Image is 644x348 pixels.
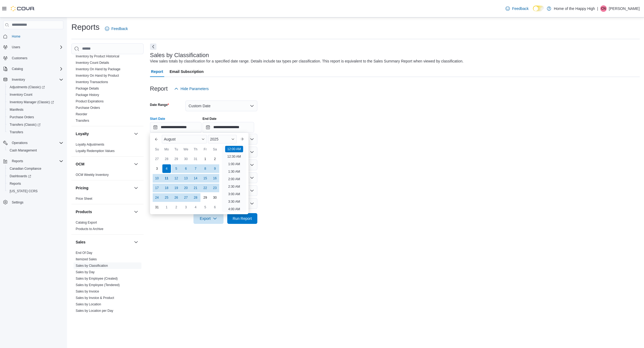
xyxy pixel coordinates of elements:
[162,145,171,154] div: Mo
[12,77,25,82] span: Inventory
[76,239,86,245] h3: Sales
[111,26,128,31] span: Feedback
[12,159,23,163] span: Reports
[76,80,108,84] span: Inventory Transactions
[12,34,20,39] span: Home
[76,112,87,116] a: Reorder
[250,150,254,154] button: Open list of options
[8,91,35,98] a: Inventory Count
[162,203,171,212] div: day-1
[10,108,23,112] span: Manifests
[3,30,63,220] nav: Complex example
[76,86,99,91] span: Package Details
[193,213,224,224] button: Export
[8,84,47,90] a: Adjustments (Classic)
[10,92,32,97] span: Inventory Count
[8,99,56,105] a: Inventory Manager (Classic)
[10,66,25,72] button: Catalog
[133,209,139,215] button: Products
[226,168,242,175] li: 1:30 AM
[222,146,246,212] ul: Time
[162,184,171,192] div: day-18
[10,76,27,83] button: Inventory
[600,5,607,12] div: Cassy Newton
[76,131,89,136] h3: Loyalty
[150,122,202,133] input: Press the down key to enter a popover containing a calendar. Press the escape key to close the po...
[12,45,20,49] span: Users
[153,164,161,173] div: day-3
[8,180,23,187] a: Reports
[227,213,257,224] button: Run Report
[5,91,65,98] button: Inventory Count
[76,67,120,71] a: Inventory On Hand by Package
[10,44,22,50] button: Users
[172,193,181,202] div: day-26
[76,283,120,287] span: Sales by Employee (Tendered)
[153,155,161,163] div: day-27
[150,86,168,92] h3: Report
[71,22,100,32] h1: Reports
[162,135,207,143] div: Button. Open the month selector. August is currently selected.
[203,117,217,121] label: End Date
[191,155,200,163] div: day-31
[182,145,190,154] div: We
[76,131,132,136] button: Loyalty
[76,185,132,191] button: Pricing
[10,66,63,72] span: Catalog
[182,203,190,212] div: day-3
[226,183,242,190] li: 2:30 AM
[191,184,200,192] div: day-21
[133,131,139,137] button: Loyalty
[1,157,65,165] button: Reports
[76,197,92,201] a: Price Sheet
[8,114,63,120] span: Purchase Orders
[76,227,103,231] span: Products to Archive
[10,199,63,205] span: Settings
[10,158,63,164] span: Reports
[191,145,200,154] div: Th
[162,155,171,163] div: day-28
[172,83,211,94] button: Hide Parameters
[201,184,210,192] div: day-22
[150,58,463,64] div: View sales totals by classification for a specified date range. Details include tax types per cla...
[10,174,31,178] span: Dashboards
[76,80,108,84] a: Inventory Transactions
[76,270,95,274] span: Sales by Day
[76,93,99,97] a: Package History
[208,135,237,143] div: Button. Open the year selector. 2025 is currently selected.
[71,195,144,204] div: Pricing
[211,174,219,183] div: day-16
[76,143,104,146] a: Loyalty Adjustments
[76,209,132,214] button: Products
[5,128,65,136] button: Transfers
[8,180,63,187] span: Reports
[5,172,65,180] a: Dashboards
[182,164,190,173] div: day-6
[191,164,200,173] div: day-7
[554,5,595,12] p: Home of the Happy High
[172,203,181,212] div: day-2
[76,264,108,268] a: Sales by Classification
[76,302,101,306] a: Sales by Location
[133,239,139,245] button: Sales
[162,193,171,202] div: day-25
[5,165,65,172] button: Canadian Compliance
[76,99,104,103] a: Product Expirations
[182,193,190,202] div: day-27
[172,145,181,154] div: Tu
[71,47,144,126] div: Inventory
[5,98,65,106] a: Inventory Manager (Classic)
[1,198,65,206] button: Settings
[76,106,100,110] a: Purchase Orders
[8,106,25,113] a: Manifests
[5,180,65,187] button: Reports
[12,67,23,71] span: Catalog
[503,3,530,14] a: Feedback
[8,188,40,194] a: [US_STATE] CCRS
[8,121,43,128] a: Transfers (Classic)
[10,115,34,119] span: Purchase Orders
[153,203,161,212] div: day-31
[76,119,89,123] a: Transfers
